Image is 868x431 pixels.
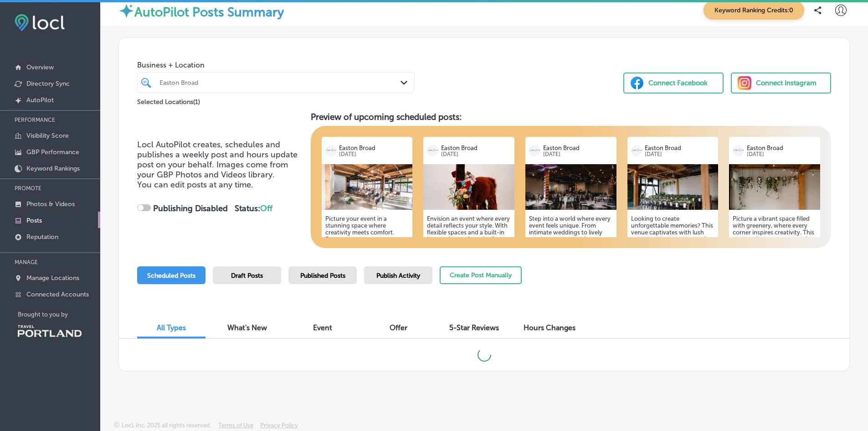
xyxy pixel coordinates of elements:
[325,145,337,156] img: logo
[747,151,817,157] p: [DATE]
[235,203,272,213] strong: Status:
[137,140,298,180] span: Locl AutoPilot creates, schedules and publishes a weekly post and hours update post on your behal...
[747,145,817,151] p: Easton Broad
[159,78,401,86] div: Easton Broad
[645,151,714,157] p: [DATE]
[26,165,80,172] p: Keyword Rankings
[441,151,511,157] p: [DATE]
[449,323,499,332] span: 5-Star Reviews
[731,73,831,93] button: Connect Instagram
[260,203,272,213] span: Off
[18,325,82,337] img: Travel Portland
[704,1,804,20] span: Keyword Ranking Credits: 0
[137,180,253,190] span: You can edit posts at any time.
[427,215,511,318] h5: Envision an event where every detail reflects your style. With flexible spaces and a built-in bar...
[529,215,613,318] h5: Step into a world where every event feels unique. From intimate weddings to lively corporate retr...
[231,272,263,280] span: Draft Posts
[157,323,186,332] span: All Types
[26,80,70,88] p: Directory Sync
[26,217,42,224] p: Posts
[423,164,514,210] img: 1759870432c67553d4-d322-40ff-a6e0-c38ff83fe394_MGP24873.jpg
[543,145,613,151] p: Easton Broad
[627,164,719,210] img: 7253dde0-f358-476a-ad35-927bf8c20d5bEastonBroadPortlandWeddingVenue-3.jpg
[645,145,714,151] p: Easton Broad
[313,323,332,332] span: Event
[390,323,407,332] span: Offer
[26,63,54,71] p: Overview
[118,3,134,19] img: autopilot-icon
[26,200,75,208] p: Photos & Videos
[311,112,831,122] h3: Preview of upcoming scheduled posts:
[733,215,817,318] h5: Picture a vibrant space filled with greenery, where every corner inspires creativity. This venue ...
[623,73,724,93] button: Connect Facebook
[300,272,345,280] span: Published Posts
[26,291,89,298] p: Connected Accounts
[529,145,540,156] img: logo
[26,274,79,282] p: Manage Locations
[648,76,708,90] div: Connect Facebook
[427,145,438,156] img: logo
[134,5,284,20] label: AutoPilot Posts Summary
[441,145,511,151] p: Easton Broad
[631,215,715,318] h5: Looking to create unforgettable memories? This venue captivates with lush greenery, open spaces, ...
[339,151,409,157] p: [DATE]
[339,145,409,151] p: Easton Broad
[147,272,195,280] span: Scheduled Posts
[153,203,228,213] strong: Publishing Disabled
[733,145,744,156] img: logo
[26,148,79,156] p: GBP Performance
[376,272,420,280] span: Publish Activity
[26,233,58,241] p: Reputation
[26,132,69,140] p: Visibility Score
[322,164,413,210] img: 175987047553d915c3-af23-4904-a696-259a683df0bf_2021-02-01.jpg
[756,76,817,90] div: Connect Instagram
[631,145,642,156] img: logo
[137,94,200,106] p: Selected Locations ( 1 )
[729,164,820,210] img: f1f4668b-bd03-4842-8607-ae7d64a4339aEaston-Broad-Corporate_Lounge-17.jpg
[543,151,613,157] p: [DATE]
[15,14,65,31] img: fda3e92497d09a02dc62c9cd864e3231.png
[440,266,522,284] button: Create Post Manually
[325,215,409,318] h5: Picture your event in a stunning space where creativity meets comfort. From corporate retreats to...
[26,96,54,104] p: AutoPilot
[18,311,100,318] p: Brought to you by
[122,422,211,429] p: Locl, Inc. 2025 all rights reserved.
[137,61,415,69] span: Business + Location
[525,164,616,210] img: c2b520c7-d061-41a6-9b65-d2f7af423796img-0060.jpg
[524,323,575,332] span: Hours Changes
[227,323,267,332] span: What's New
